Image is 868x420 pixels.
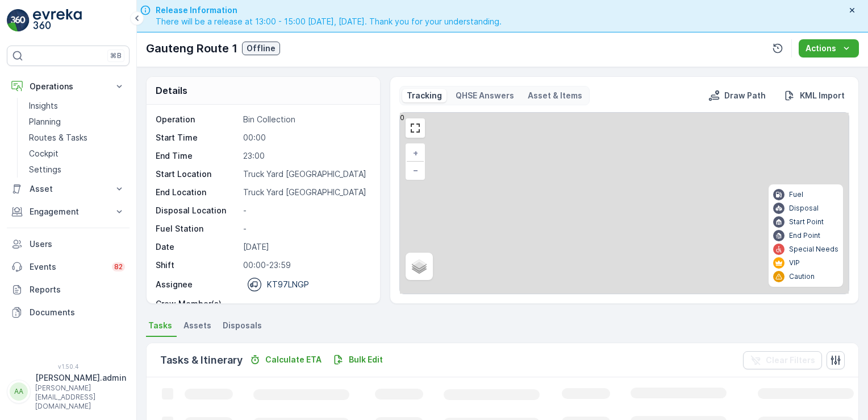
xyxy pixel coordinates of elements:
[156,132,239,143] p: Start Time
[7,301,130,324] a: Documents
[243,205,368,216] p: -
[7,75,130,98] button: Operations
[243,241,368,253] p: [DATE]
[243,260,368,271] p: 00:00-23:59
[789,217,824,227] p: Start Point
[245,353,326,367] button: Calculate ETA
[156,5,502,16] span: Release Information
[456,90,514,101] p: QHSE Answers
[704,89,770,102] button: Draw Path
[328,353,387,367] button: Bulk Edit
[407,145,424,162] a: Zoom In
[407,90,442,101] p: Tracking
[30,206,107,217] p: Engagement
[24,162,130,178] a: Settings
[243,223,368,234] p: -
[30,284,125,295] p: Reports
[800,90,845,101] p: KML Import
[29,116,61,127] p: Planning
[30,238,125,250] p: Users
[223,320,262,331] span: Disposals
[24,146,130,162] a: Cockpit
[806,43,836,54] p: Actions
[799,39,859,57] button: Actions
[29,132,87,143] p: Routes & Tasks
[7,233,130,256] a: Users
[243,132,368,143] p: 00:00
[35,372,126,384] p: [PERSON_NAME].admin
[156,223,239,234] p: Fuel Station
[243,168,368,180] p: Truck Yard [GEOGRAPHIC_DATA]
[789,231,820,240] p: End Point
[789,204,819,213] p: Disposal
[413,148,418,158] span: +
[779,89,849,102] button: KML Import
[110,51,122,60] p: ⌘B
[30,81,107,92] p: Operations
[7,372,130,411] button: AA[PERSON_NAME].admin[PERSON_NAME][EMAIL_ADDRESS][DOMAIN_NAME]
[33,9,82,32] img: logo_light-DOdMpM7g.png
[29,148,59,159] p: Cockpit
[789,258,800,267] p: VIP
[349,354,383,365] p: Bulk Edit
[114,262,123,271] p: 82
[243,150,368,162] p: 23:00
[156,205,239,216] p: Disposal Location
[30,183,107,195] p: Asset
[24,114,130,130] a: Planning
[242,42,280,55] button: Offline
[156,187,239,198] p: End Location
[407,254,432,279] a: Layers
[789,272,815,281] p: Caution
[156,16,502,27] span: There will be a release at 13:00 - 15:00 [DATE], [DATE]. Thank you for your understanding.
[528,90,582,101] p: Asset & Items
[7,256,130,278] a: Events82
[183,320,211,331] span: Assets
[156,168,239,180] p: Start Location
[29,164,61,175] p: Settings
[7,178,130,200] button: Asset
[146,40,237,57] p: Gauteng Route 1
[243,187,368,198] p: Truck Yard [GEOGRAPHIC_DATA]
[789,190,803,199] p: Fuel
[789,245,838,254] p: Special Needs
[156,150,239,162] p: End Time
[7,278,130,301] a: Reports
[156,279,193,290] p: Assignee
[30,307,125,318] p: Documents
[156,298,239,310] p: Crew Member(s)
[24,130,130,146] a: Routes & Tasks
[413,165,419,175] span: −
[156,84,187,97] p: Details
[148,320,172,331] span: Tasks
[407,162,424,179] a: Zoom Out
[156,260,239,271] p: Shift
[243,298,368,310] p: -
[743,351,822,369] button: Clear Filters
[156,114,239,125] p: Operation
[7,363,130,370] span: v 1.50.4
[10,382,28,401] div: AA
[35,384,126,411] p: [PERSON_NAME][EMAIL_ADDRESS][DOMAIN_NAME]
[267,279,309,290] p: KT97LNGP
[7,9,30,32] img: logo
[156,241,239,253] p: Date
[243,114,368,125] p: Bin Collection
[407,120,424,137] a: View Fullscreen
[400,113,849,294] div: 0
[24,98,130,114] a: Insights
[265,354,322,365] p: Calculate ETA
[724,90,766,101] p: Draw Path
[30,261,105,273] p: Events
[29,100,58,112] p: Insights
[7,200,130,223] button: Engagement
[247,43,276,54] p: Offline
[160,352,243,368] p: Tasks & Itinerary
[766,355,815,366] p: Clear Filters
